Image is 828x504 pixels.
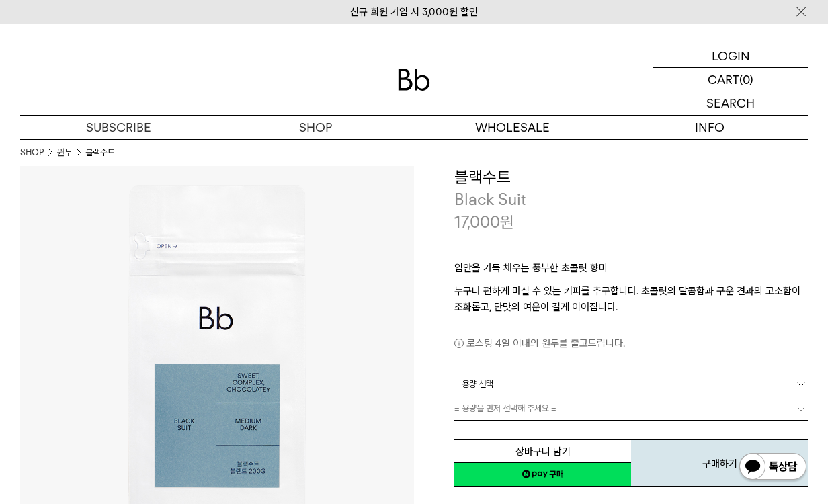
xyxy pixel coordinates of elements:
[708,68,739,91] p: CART
[611,116,808,139] p: INFO
[350,6,478,18] a: 신규 회원 가입 시 3,000원 할인
[85,146,115,159] li: 블랙수트
[217,116,414,139] a: SHOP
[653,68,808,91] a: CART (0)
[414,116,611,139] p: WHOLESALE
[706,91,755,115] p: SEARCH
[454,462,631,487] a: 새창
[20,146,44,159] a: SHOP
[739,68,753,91] p: (0)
[398,69,430,91] img: 로고
[631,439,808,487] button: 구매하기
[454,283,808,315] p: 누구나 편하게 마실 수 있는 커피를 추구합니다. 초콜릿의 달콤함과 구운 견과의 고소함이 조화롭고, 단맛의 여운이 길게 이어집니다.
[454,166,808,189] h3: 블랙수트
[454,372,501,396] span: = 용량 선택 =
[653,44,808,68] a: LOGIN
[454,335,808,351] p: 로스팅 4일 이내의 원두를 출고드립니다.
[454,260,808,283] p: 입안을 가득 채우는 풍부한 초콜릿 향미
[20,116,217,139] a: SUBSCRIBE
[712,44,750,67] p: LOGIN
[454,188,808,211] p: Black Suit
[454,439,631,463] button: 장바구니 담기
[500,212,514,232] span: 원
[57,146,72,159] a: 원두
[454,396,556,420] span: = 용량을 먼저 선택해 주세요 =
[454,211,514,234] p: 17,000
[738,452,808,484] img: 카카오톡 채널 1:1 채팅 버튼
